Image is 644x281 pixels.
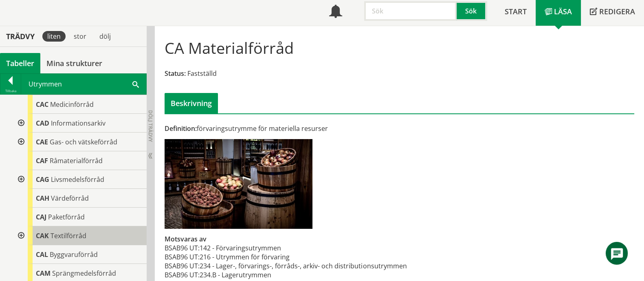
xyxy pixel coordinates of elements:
[200,252,407,261] td: 216 - Utrymmen för förvaring
[165,69,186,78] span: Status:
[51,119,106,128] span: Informationsarkiv
[51,175,104,184] span: Livsmedelsförråd
[36,156,48,165] span: CAF
[329,6,342,19] span: Notifikationer
[50,250,98,259] span: Byggvaruförråd
[599,7,635,16] span: Redigera
[36,194,49,203] span: CAH
[364,1,457,21] input: Sök
[69,31,91,42] div: stor
[40,53,108,73] a: Mina strukturer
[95,31,116,42] div: dölj
[50,137,117,146] span: Gas- och vätskeförråd
[36,100,48,109] span: CAC
[165,124,197,133] span: Definition:
[165,93,218,113] div: Beskrivning
[36,250,48,259] span: CAL
[51,194,89,203] span: Värdeförråd
[36,231,49,240] span: CAK
[36,269,51,278] span: CAM
[165,139,312,229] img: ca-materialforrad.jpg
[2,32,39,41] div: Trädvy
[21,74,146,94] div: Utrymmen
[36,119,49,128] span: CAD
[187,69,217,78] span: Fastställd
[165,124,474,133] div: förvaringsutrymme för materiella resurser
[505,7,527,16] span: Start
[36,212,46,221] span: CAJ
[165,270,200,279] td: BSAB96 UT:
[200,261,407,270] td: 234 - Lager-, förvarings-, förråds-, arkiv- och distributionsutrymmen
[51,231,86,240] span: Textilförråd
[0,88,21,94] div: Tillbaka
[165,252,200,261] td: BSAB96 UT:
[165,261,200,270] td: BSAB96 UT:
[165,235,207,243] span: Motsvaras av
[147,110,154,142] span: Dölj trädvy
[50,100,94,109] span: Medicinförråd
[200,270,407,279] td: 234.B - Lagerutrymmen
[36,175,49,184] span: CAG
[200,243,407,252] td: 142 - Förvaringsutrymmen
[52,269,116,278] span: Sprängmedelsförråd
[48,212,85,221] span: Paketförråd
[36,137,48,146] span: CAE
[42,31,66,42] div: liten
[132,80,139,88] span: Sök i tabellen
[165,39,294,57] h1: CA Materialförråd
[457,1,487,21] button: Sök
[50,156,103,165] span: Råmaterialförråd
[554,7,572,16] span: Läsa
[165,243,200,252] td: BSAB96 UT:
